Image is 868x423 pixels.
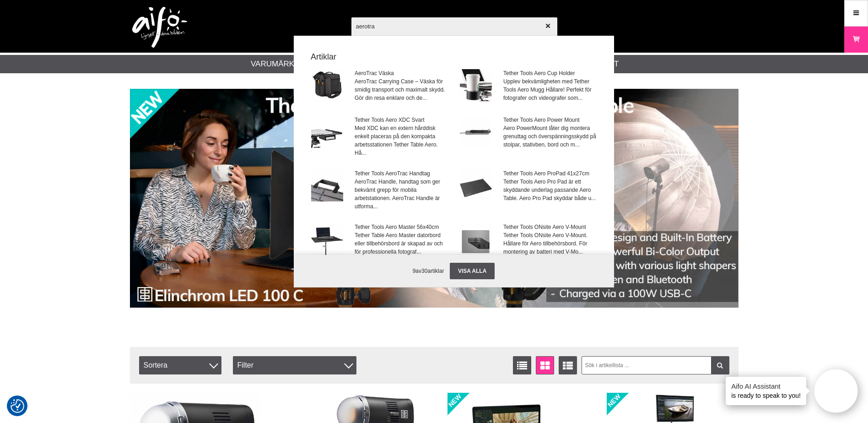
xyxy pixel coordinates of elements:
span: Tether Tools Aero XDC Svart [355,116,447,124]
span: Tether Tools ONsite Aero V-Mount. Hållare för Aero tillbehörsbord. För montering av batteri med V... [503,231,596,256]
span: AeroTrac Handle, handtag som ger bekvämt grepp för mobila arbetstationen. AeroTrac Handle är utfo... [355,178,447,211]
img: tt_pdmac15-2.jpg [460,169,492,201]
span: Tether Tools ONsite Aero V-Mount [503,223,596,231]
a: Tether Tools Aero Master 56x40cmTether Table Aero Master datorbord eller tillbehörsbord är skapad... [306,217,453,263]
a: AeroTrac VäskaAeroTrac Carrying Case – Väska för smidig transport och maximalt skydd. Gör din res... [306,64,453,109]
span: Tether Tools AeroTrac Handtag [355,169,447,178]
img: tt-athand-001.jpg [311,169,343,201]
span: Tether Tools Aero ProPad 41x27cm [503,169,596,178]
span: av [415,268,421,274]
a: Tether Tools Aero Power MountAero PowerMount låter dig montera grenuttag och överspänningsskydd p... [454,110,602,163]
span: Upplev bekvämligheten med Tether Tools Aero Mugg Hållare! Perfekt för fotografer och videografer ... [503,77,596,102]
a: Varumärken [251,58,305,70]
img: tt-tta1mblk-001.jpg [311,223,343,255]
a: Tether Tools AeroTrac HandtagAeroTrac Handle, handtag som ger bekvämt grepp för mobila arbetstati... [306,164,453,217]
img: tt-ascup21-cupholder-01.jpg [460,69,492,101]
img: Revisit consent button [11,399,24,413]
span: Aero PowerMount låter dig montera grenuttag och överspänningsskydd på stolpar, stativben, bord oc... [503,124,596,149]
a: Tether Tools Aero XDC SvartMed XDC kan en extern hårddisk enkelt placeras på den kompakta arbetss... [306,110,453,163]
span: Tether Tools Aero Power Mount [503,116,596,124]
span: 30 [421,268,427,274]
a: Tether Tools Aero ProPad 41x27cmTether Tools Aero Pro Pad är ett skyddande underlag passande Aero... [454,164,602,217]
a: Tether Tools ONsite Aero V-MountTether Tools ONsite Aero V-Mount. Hållare för Aero tillbehörsbord... [454,217,602,263]
a: Visa alla [450,263,495,279]
strong: Artiklar [305,51,603,63]
span: Tether Tools Aero Cup Holder [503,69,596,77]
a: Tether Tools Aero Cup HolderUpplev bekvämligheten med Tether Tools Aero Mugg Hållare! Perfekt för... [454,64,602,109]
button: Samtyckesinställningar [11,398,24,414]
input: Sök produkter ... [351,10,557,42]
span: artiklar [427,268,444,274]
img: tt-rs624-001.jpg [460,116,492,148]
span: Tether Table Aero Master datorbord eller tillbehörsbord är skapad av och för professionella fotog... [355,231,447,256]
span: 9 [413,268,416,274]
img: tt_axdcblk_01.jpg [311,116,343,148]
img: logo.png [132,7,187,48]
img: tt-tmtc-blk-001.jpg [311,69,343,101]
img: tt_sdavmt_005.jpg [460,223,492,255]
span: Tether Tools Aero Master 56x40cm [355,223,447,231]
span: Med XDC kan en extern hårddisk enkelt placeras på den kompakta arbetsstationen Tether Table Aero.... [355,124,447,157]
span: AeroTrac Carrying Case – Väska för smidig transport och maximalt skydd. Gör din resa enklare och ... [355,77,447,102]
span: Tether Tools Aero Pro Pad är ett skyddande underlag passande Aero Table. Aero Pro Pad skyddar båd... [503,178,596,202]
span: AeroTrac Väska [355,69,447,77]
